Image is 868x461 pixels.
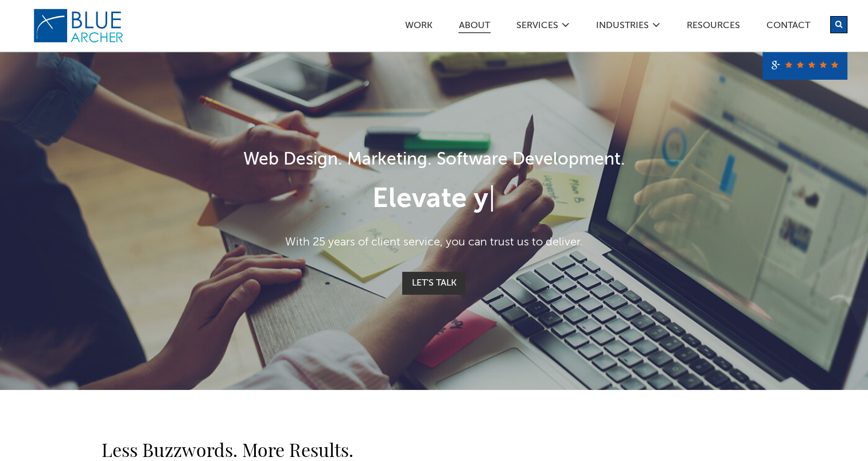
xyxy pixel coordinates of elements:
img: Blue Archer Logo [33,8,124,44]
p: With 25 years of client service, you can trust us to deliver. [102,234,767,251]
h1: Web Design. Marketing. Software Development. [102,147,767,173]
a: ABOUT [458,21,491,33]
a: SERVICES [516,21,559,33]
a: Industries [595,21,649,33]
a: Contact [766,21,811,33]
a: Let's Talk [402,272,465,295]
a: Resources [686,21,741,33]
span: Elevate y [372,186,488,213]
span: | [488,186,496,213]
a: Work [404,21,433,33]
